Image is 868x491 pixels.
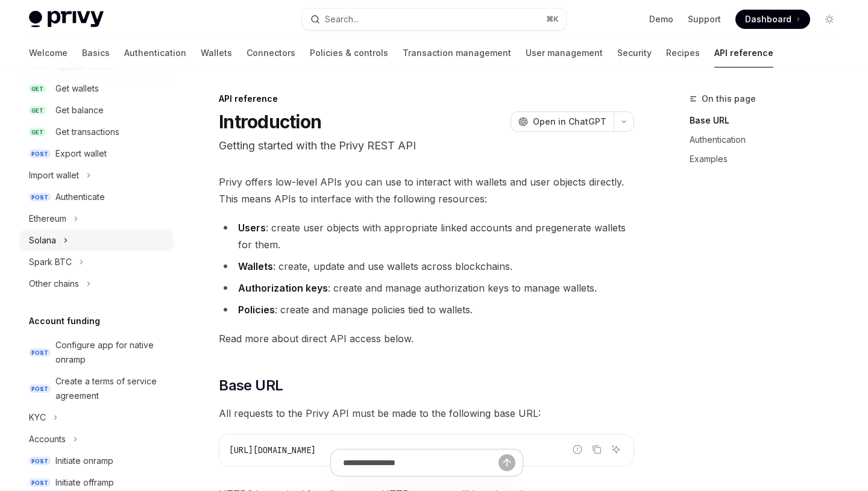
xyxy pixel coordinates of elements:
button: Toggle Other chains section [19,273,174,295]
span: GET [29,128,46,137]
strong: Authorization keys [238,282,328,294]
a: API reference [714,39,773,67]
a: POSTAuthenticate [19,186,174,208]
button: Open search [302,8,565,30]
a: POSTInitiate onramp [19,450,174,472]
a: POSTExport wallet [19,143,174,164]
a: Demo [649,13,673,25]
div: Initiate onramp [55,454,113,468]
span: Privy offers low-level APIs you can use to interact with wallets and user objects directly. This ... [219,174,634,207]
img: light logo [29,11,104,28]
span: Open in ChatGPT [533,116,606,128]
a: GETGet balance [19,99,174,121]
div: Get balance [55,103,104,117]
div: Ethereum [29,211,66,226]
a: Dashboard [735,10,810,29]
span: POST [29,348,51,357]
a: Authentication [124,39,186,67]
button: Send message [498,454,515,471]
span: On this page [702,92,756,106]
div: Spark BTC [29,255,72,269]
span: Base URL [219,376,283,395]
button: Ask AI [608,442,624,457]
div: KYC [29,410,46,425]
div: Authenticate [55,190,105,204]
span: Dashboard [745,13,791,25]
a: POSTCreate a terms of service agreement [19,371,174,407]
span: ⌘ K [546,14,559,24]
button: Toggle Spark BTC section [19,251,174,273]
span: POST [29,457,51,466]
a: Security [617,39,652,67]
p: Getting started with the Privy REST API [219,137,634,154]
strong: Policies [238,304,275,316]
span: POST [29,384,51,393]
button: Toggle Ethereum section [19,208,174,230]
strong: Wallets [238,260,273,272]
li: : create, update and use wallets across blockchains. [219,258,634,275]
div: Solana [29,233,56,248]
a: Authentication [690,130,849,149]
button: Toggle dark mode [820,10,839,29]
span: All requests to the Privy API must be made to the following base URL: [219,405,634,422]
div: Export wallet [55,146,107,161]
a: Examples [690,149,849,169]
span: POST [29,149,51,158]
strong: Users [238,222,266,234]
button: Toggle KYC section [19,407,174,428]
span: GET [29,84,46,93]
a: Recipes [666,39,700,67]
a: Support [688,13,721,25]
a: Transaction management [403,39,511,67]
li: : create and manage authorization keys to manage wallets. [219,280,634,296]
a: GETGet transactions [19,121,174,143]
a: Base URL [690,111,849,130]
li: : create and manage policies tied to wallets. [219,301,634,318]
a: User management [526,39,603,67]
button: Copy the contents from the code block [589,442,605,457]
a: GETGet wallets [19,78,174,99]
a: Wallets [201,39,232,67]
div: Get transactions [55,125,119,139]
div: Import wallet [29,168,79,183]
h5: Account funding [29,314,100,328]
a: Policies & controls [310,39,388,67]
a: Welcome [29,39,68,67]
input: Ask a question... [343,449,498,476]
button: Open in ChatGPT [511,111,614,132]
span: GET [29,106,46,115]
div: Search... [325,12,359,27]
button: Toggle Solana section [19,230,174,251]
div: Create a terms of service agreement [55,374,166,403]
div: Accounts [29,432,66,446]
button: Toggle Accounts section [19,428,174,450]
button: Report incorrect code [570,442,585,457]
span: POST [29,193,51,202]
span: Read more about direct API access below. [219,330,634,347]
div: Configure app for native onramp [55,338,166,367]
li: : create user objects with appropriate linked accounts and pregenerate wallets for them. [219,219,634,253]
h1: Introduction [219,111,321,133]
a: POSTConfigure app for native onramp [19,334,174,371]
span: [URL][DOMAIN_NAME] [229,445,316,455]
a: Connectors [247,39,295,67]
div: Initiate offramp [55,475,114,490]
div: Get wallets [55,81,99,96]
button: Toggle Import wallet section [19,164,174,186]
a: Basics [82,39,110,67]
div: API reference [219,93,634,105]
div: Other chains [29,277,79,291]
span: POST [29,478,51,487]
